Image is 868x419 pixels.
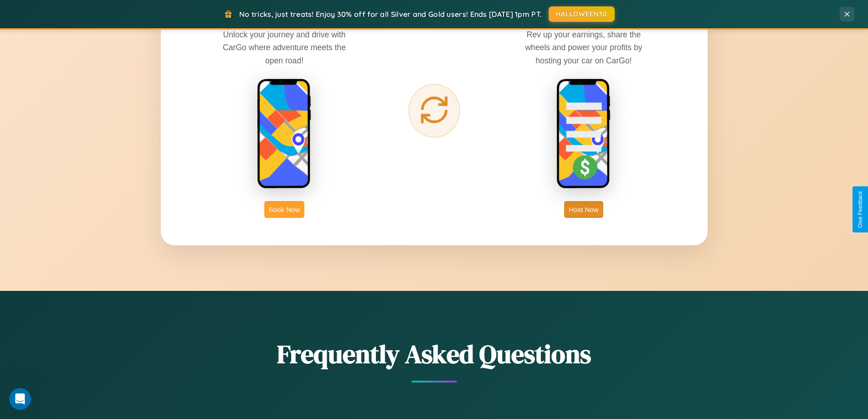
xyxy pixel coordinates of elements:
iframe: Intercom live chat [9,388,31,410]
p: Rev up your earnings, share the wheels and power your profits by hosting your car on CarGo! [515,28,652,67]
img: host phone [556,78,611,190]
h2: Frequently Asked Questions [161,336,708,372]
img: rent phone [257,78,312,190]
button: HALLOWEEN30 [549,6,615,22]
div: Give Feedback [857,191,863,228]
button: Host Now [564,201,603,218]
span: No tricks, just treats! Enjoy 30% off for all Silver and Gold users! Ends [DATE] 1pm PT. [239,10,542,19]
p: Unlock your journey and drive with CarGo where adventure meets the open road! [216,28,353,67]
button: Book Now [264,201,304,218]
